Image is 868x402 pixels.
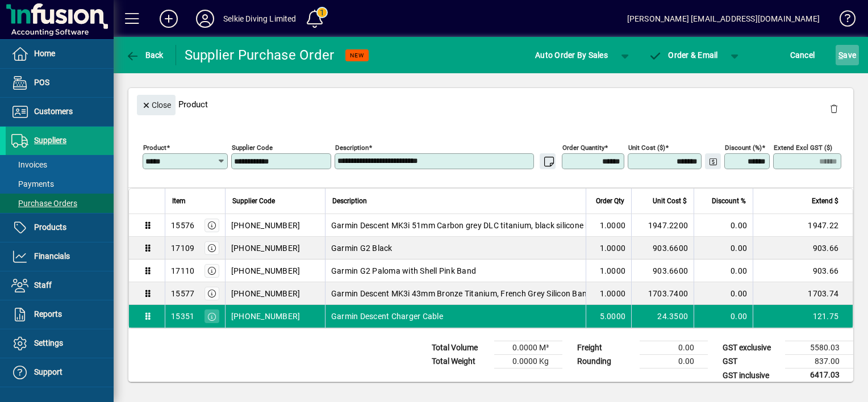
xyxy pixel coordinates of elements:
[143,144,166,152] mat-label: Product
[753,259,853,282] td: 903.66
[640,355,708,368] td: 0.00
[137,95,176,115] button: Close
[571,341,640,355] td: Freight
[6,98,114,126] a: Customers
[627,10,820,28] div: [PERSON_NAME] [EMAIL_ADDRESS][DOMAIN_NAME]
[335,144,369,152] mat-label: Description
[838,51,843,60] span: S
[753,237,853,259] td: 903.66
[11,160,47,169] span: Invoices
[753,305,853,328] td: 121.75
[571,355,640,368] td: Rounding
[34,338,63,347] span: Settings
[426,355,494,368] td: Total Weight
[705,153,721,169] button: Change Price Levels
[694,237,753,259] td: 0.00
[34,367,62,376] span: Support
[332,195,367,207] span: Description
[34,136,66,145] span: Suppliers
[225,259,325,282] td: [PHONE_NUMBER]
[753,214,853,237] td: 1947.22
[223,10,297,28] div: Selkie Diving Limited
[596,195,624,207] span: Order Qty
[812,195,838,207] span: Extend $
[535,46,608,64] span: Auto Order By Sales
[225,305,325,328] td: [PHONE_NUMBER]
[171,220,194,231] div: 15576
[331,220,604,231] span: Garmin Descent MK3i 51mm Carbon grey DLC titanium, black silicone band
[6,69,114,97] a: POS
[694,214,753,237] td: 0.00
[790,46,815,64] span: Cancel
[11,199,77,208] span: Purchase Orders
[694,259,753,282] td: 0.00
[331,265,476,277] span: Garmin G2 Paloma with Shell Pink Band
[11,179,54,189] span: Payments
[114,45,176,65] app-page-header-button: Back
[187,9,223,29] button: Profile
[717,341,785,355] td: GST exclusive
[631,237,694,259] td: 903.6600
[838,46,856,64] span: ave
[232,195,275,207] span: Supplier Code
[753,282,853,305] td: 1703.74
[34,49,55,58] span: Home
[494,341,562,355] td: 0.0000 M³
[34,252,70,261] span: Financials
[712,195,746,207] span: Discount %
[172,195,186,207] span: Item
[785,368,853,383] td: 6417.03
[232,144,273,152] mat-label: Supplier Code
[6,329,114,358] a: Settings
[586,282,631,305] td: 1.0000
[34,78,49,87] span: POS
[225,214,325,237] td: [PHONE_NUMBER]
[586,259,631,282] td: 1.0000
[649,51,718,60] span: Order & Email
[225,237,325,259] td: [PHONE_NUMBER]
[331,242,393,254] span: Garmin G2 Black
[34,309,62,319] span: Reports
[34,107,73,116] span: Customers
[586,237,631,259] td: 1.0000
[820,103,848,114] app-page-header-button: Delete
[694,305,753,328] td: 0.00
[426,341,494,355] td: Total Volume
[831,2,854,39] a: Knowledge Base
[123,45,166,65] button: Back
[6,155,114,174] a: Invoices
[6,242,114,271] a: Financials
[331,288,592,299] span: Garmin Descent MK3i 43mm Bronze Titanium, French Grey Silicon Band
[787,45,818,65] button: Cancel
[653,195,687,207] span: Unit Cost $
[6,271,114,300] a: Staff
[171,242,194,254] div: 17109
[631,305,694,328] td: 24.3500
[774,144,832,152] mat-label: Extend excl GST ($)
[141,96,171,115] span: Close
[586,214,631,237] td: 1.0000
[331,311,443,322] span: Garmin Descent Charger Cable
[171,288,194,299] div: 15577
[34,223,66,232] span: Products
[725,144,762,152] mat-label: Discount (%)
[6,40,114,68] a: Home
[225,282,325,305] td: [PHONE_NUMBER]
[820,95,848,122] button: Delete
[6,194,114,213] a: Purchase Orders
[562,144,604,152] mat-label: Order Quantity
[128,83,853,125] div: Product
[717,355,785,368] td: GST
[34,280,52,290] span: Staff
[785,341,853,355] td: 5580.03
[694,282,753,305] td: 0.00
[171,265,194,277] div: 17110
[631,259,694,282] td: 903.6600
[640,341,708,355] td: 0.00
[6,300,114,329] a: Reports
[350,52,364,59] span: NEW
[836,45,859,65] button: Save
[6,358,114,387] a: Support
[151,9,187,29] button: Add
[126,51,164,60] span: Back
